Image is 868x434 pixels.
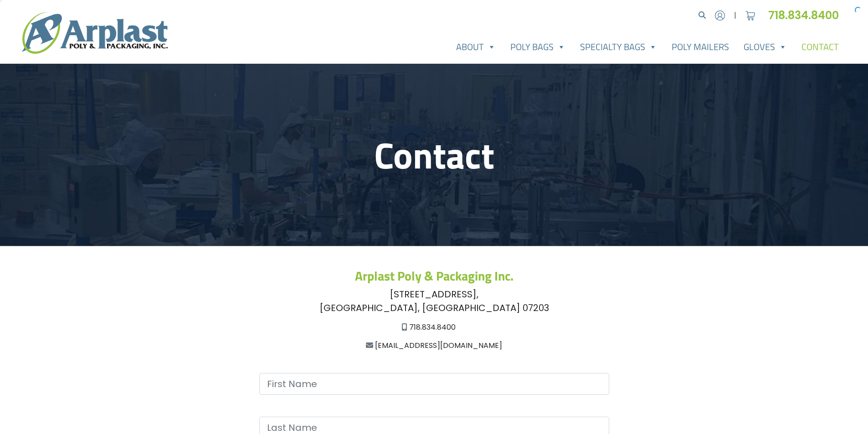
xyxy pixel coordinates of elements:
a: Specialty Bags [573,38,664,56]
a: Gloves [736,38,794,56]
a: Poly Mailers [664,38,736,56]
a: 718.834.8400 [409,322,456,332]
div: [STREET_ADDRESS], [GEOGRAPHIC_DATA], [GEOGRAPHIC_DATA] 07203 [139,287,729,315]
span: | [734,10,736,21]
h1: Contact [139,133,729,177]
img: logo [22,12,168,54]
h3: Arplast Poly & Packaging Inc. [139,268,729,284]
a: Poly Bags [503,38,573,56]
a: About [449,38,503,56]
input: First Name [259,373,609,395]
a: 718.834.8400 [768,8,846,23]
a: [EMAIL_ADDRESS][DOMAIN_NAME] [375,340,502,351]
a: Contact [794,38,846,56]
